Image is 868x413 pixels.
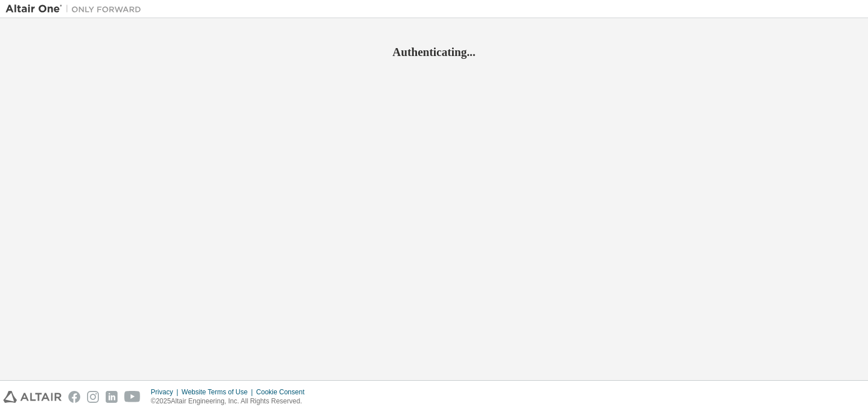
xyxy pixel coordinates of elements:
[106,391,118,403] img: linkedin.svg
[6,3,147,15] img: Altair One
[3,391,62,403] img: altair_logo.svg
[124,391,141,403] img: youtube.svg
[68,391,80,403] img: facebook.svg
[181,388,256,397] div: Website Terms of Use
[151,397,311,406] p: © 2025 Altair Engineering, Inc. All Rights Reserved.
[87,391,99,403] img: instagram.svg
[6,45,862,59] h2: Authenticating...
[256,388,311,397] div: Cookie Consent
[151,388,181,397] div: Privacy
